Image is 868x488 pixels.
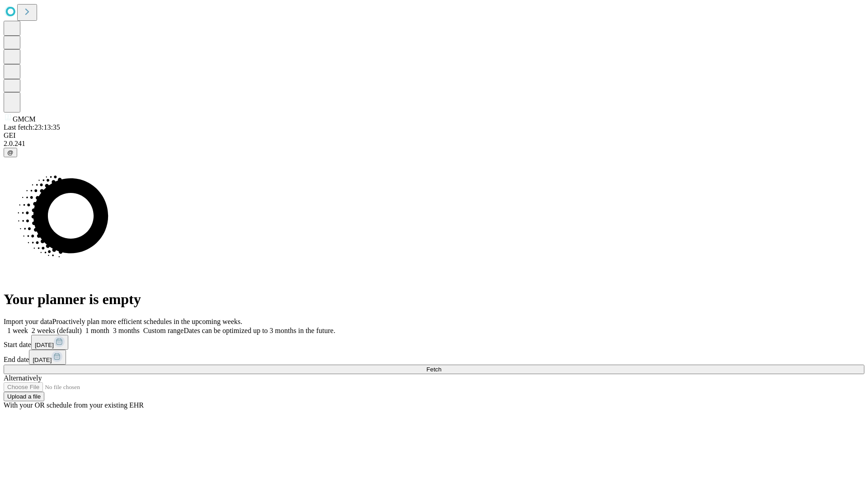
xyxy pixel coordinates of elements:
[4,374,42,382] span: Alternatively
[85,327,109,334] span: 1 month
[4,335,864,350] div: Start date
[113,327,140,334] span: 3 months
[4,140,864,148] div: 2.0.241
[4,291,864,308] h1: Your planner is empty
[32,327,82,334] span: 2 weeks (default)
[426,366,441,373] span: Fetch
[4,123,60,131] span: Last fetch: 23:13:35
[4,401,144,409] span: With your OR schedule from your existing EHR
[4,392,44,401] button: Upload a file
[7,149,14,156] span: @
[4,131,864,140] div: GEI
[184,327,335,334] span: Dates can be optimized up to 3 months in the future.
[31,335,68,350] button: [DATE]
[4,148,17,157] button: @
[4,318,52,325] span: Import your data
[13,115,36,123] span: GMCM
[4,365,864,374] button: Fetch
[29,350,66,365] button: [DATE]
[7,327,28,334] span: 1 week
[33,357,52,363] span: [DATE]
[143,327,184,334] span: Custom range
[4,350,864,365] div: End date
[52,318,242,325] span: Proactively plan more efficient schedules in the upcoming weeks.
[35,342,54,348] span: [DATE]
